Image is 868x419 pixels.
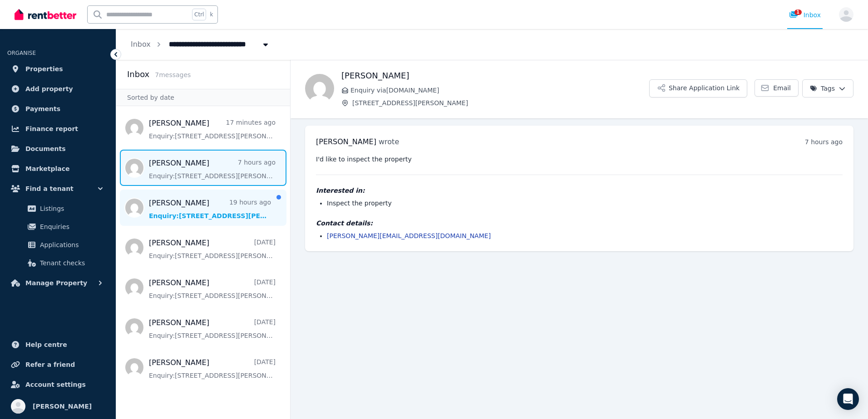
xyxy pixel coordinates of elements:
span: Enquiries [40,221,101,232]
span: 1 [794,10,802,15]
h4: Contact details: [316,219,843,228]
button: Manage Property [7,274,108,292]
span: Refer a friend [25,359,75,370]
a: Marketplace [7,160,108,178]
time: 7 hours ago [805,138,843,146]
a: Finance report [7,120,108,138]
span: Properties [25,63,63,74]
a: [PERSON_NAME][DATE]Enquiry:[STREET_ADDRESS][PERSON_NAME]. [149,238,276,260]
a: [PERSON_NAME]19 hours agoEnquiry:[STREET_ADDRESS][PERSON_NAME]. [149,198,271,220]
span: Payments [25,103,60,114]
a: Documents [7,140,108,158]
span: Tenant checks [40,258,101,268]
span: Account settings [25,379,86,390]
a: Help centre [7,336,108,354]
button: Share Application Link [649,79,747,97]
img: Rutvi [305,74,334,103]
span: Email [773,83,791,93]
span: 7 message s [155,71,191,78]
a: Applications [11,236,105,254]
div: Inbox [789,10,821,19]
button: Tags [802,79,853,97]
span: Help centre [25,339,67,350]
button: Find a tenant [7,180,108,198]
span: Finance report [25,123,78,134]
a: Enquiries [11,218,105,236]
a: Email [755,79,799,97]
span: Ctrl [192,9,206,20]
h4: Interested in: [316,186,843,195]
span: [PERSON_NAME] [33,401,92,412]
a: Refer a friend [7,356,108,374]
span: [PERSON_NAME] [316,137,376,146]
span: ORGANISE [7,50,36,56]
span: Tags [810,84,835,93]
span: wrote [379,137,399,146]
span: Find a tenant [25,183,74,194]
a: [PERSON_NAME]7 hours agoEnquiry:[STREET_ADDRESS][PERSON_NAME]. [149,158,276,180]
pre: I'd like to inspect the property [316,155,843,164]
a: Payments [7,100,108,118]
span: Manage Property [25,278,87,288]
nav: Message list [116,106,290,389]
span: Applications [40,239,101,250]
a: Inbox [131,40,151,49]
h1: [PERSON_NAME] [341,69,649,82]
img: RentBetter [15,8,76,21]
span: Documents [25,143,66,154]
div: Open Intercom Messenger [837,388,859,410]
a: [PERSON_NAME][DATE]Enquiry:[STREET_ADDRESS][PERSON_NAME]. [149,357,276,380]
a: Add property [7,80,108,98]
span: Enquiry via [DOMAIN_NAME] [350,86,649,95]
nav: Breadcrumb [116,29,285,60]
span: Add property [25,83,73,94]
div: Sorted by date [116,89,290,106]
a: Account settings [7,375,108,394]
a: [PERSON_NAME][DATE]Enquiry:[STREET_ADDRESS][PERSON_NAME]. [149,278,276,300]
li: Inspect the property [327,199,843,208]
a: [PERSON_NAME][EMAIL_ADDRESS][DOMAIN_NAME] [327,232,491,239]
h2: Inbox [127,68,149,81]
span: Marketplace [25,163,69,174]
a: Listings [11,200,105,218]
a: [PERSON_NAME]17 minutes agoEnquiry:[STREET_ADDRESS][PERSON_NAME]. [149,118,276,141]
a: Tenant checks [11,254,105,272]
span: k [210,11,213,18]
a: Properties [7,60,108,78]
span: Listings [40,203,101,214]
a: [PERSON_NAME][DATE]Enquiry:[STREET_ADDRESS][PERSON_NAME]. [149,317,276,340]
span: [STREET_ADDRESS][PERSON_NAME] [352,98,649,107]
